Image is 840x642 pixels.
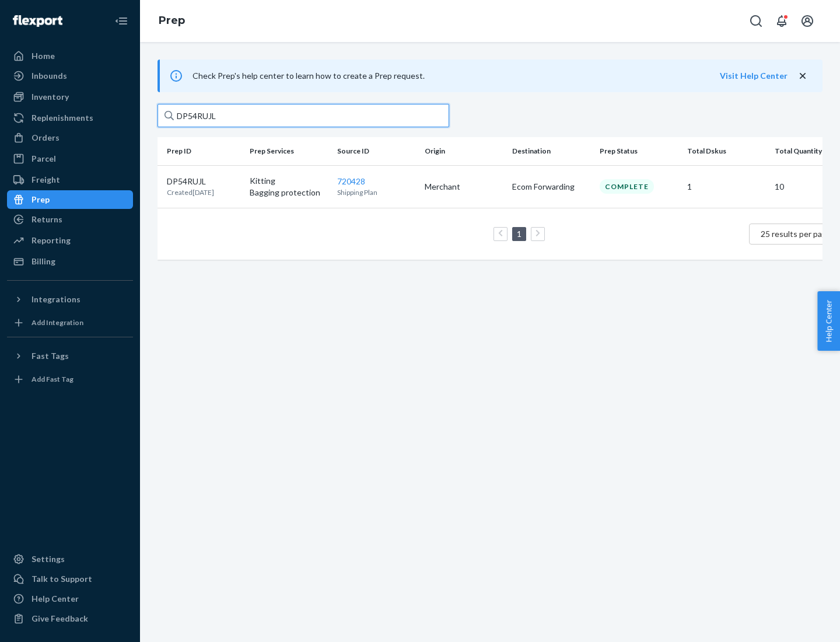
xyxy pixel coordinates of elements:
[32,214,62,225] div: Returns
[32,256,55,267] div: Billing
[110,9,133,33] button: Close Navigation
[32,553,65,565] div: Settings
[32,317,83,327] div: Add Integration
[7,313,133,332] a: Add Integration
[425,181,503,193] p: Merchant
[332,137,420,165] th: Source ID
[32,70,67,82] div: Inbounds
[32,235,71,246] div: Reporting
[250,175,328,187] p: Kitting
[32,374,73,384] div: Add Fast Tag
[7,128,133,147] a: Orders
[7,67,133,85] a: Inbounds
[7,589,133,608] a: Help Center
[157,104,449,127] input: Search prep jobs
[7,109,133,127] a: Replenishments
[7,149,133,168] a: Parcel
[7,570,133,588] a: Talk to Support
[167,176,214,187] p: DP54RUJL
[796,9,819,33] button: Open account menu
[512,181,590,193] p: Ecom Forwarding
[7,347,133,365] button: Fast Tags
[508,137,595,165] th: Destination
[157,137,245,165] th: Prep ID
[600,179,654,194] div: Complete
[682,137,770,165] th: Total Dskus
[250,187,328,198] p: Bagging protection
[32,350,69,362] div: Fast Tags
[7,190,133,209] a: Prep
[817,291,840,351] button: Help Center
[32,593,79,605] div: Help Center
[32,294,80,305] div: Integrations
[420,137,508,165] th: Origin
[514,229,524,239] a: Page 1 is your current page
[149,4,194,38] ol: breadcrumbs
[167,187,214,197] p: Created [DATE]
[7,170,133,189] a: Freight
[32,613,88,624] div: Give Feedback
[192,71,425,81] span: Check Prep's help center to learn how to create a Prep request.
[595,137,682,165] th: Prep Status
[7,609,133,628] button: Give Feedback
[245,137,332,165] th: Prep Services
[7,47,133,65] a: Home
[32,573,92,585] div: Talk to Support
[7,210,133,229] a: Returns
[744,9,768,33] button: Open Search Box
[32,91,69,103] div: Inventory
[7,370,133,389] a: Add Fast Tag
[720,70,787,82] button: Visit Help Center
[337,187,415,197] p: Shipping Plan
[7,252,133,271] a: Billing
[32,194,50,205] div: Prep
[32,112,93,124] div: Replenishments
[13,15,62,27] img: Flexport logo
[32,50,55,62] div: Home
[797,70,808,82] button: close
[32,174,60,186] div: Freight
[32,153,56,165] div: Parcel
[687,181,765,193] p: 1
[159,14,185,27] a: Prep
[7,550,133,568] a: Settings
[7,88,133,106] a: Inventory
[761,229,831,239] span: 25 results per page
[770,9,793,33] button: Open notifications
[337,176,365,186] a: 720428
[32,132,60,144] div: Orders
[7,290,133,309] button: Integrations
[7,231,133,250] a: Reporting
